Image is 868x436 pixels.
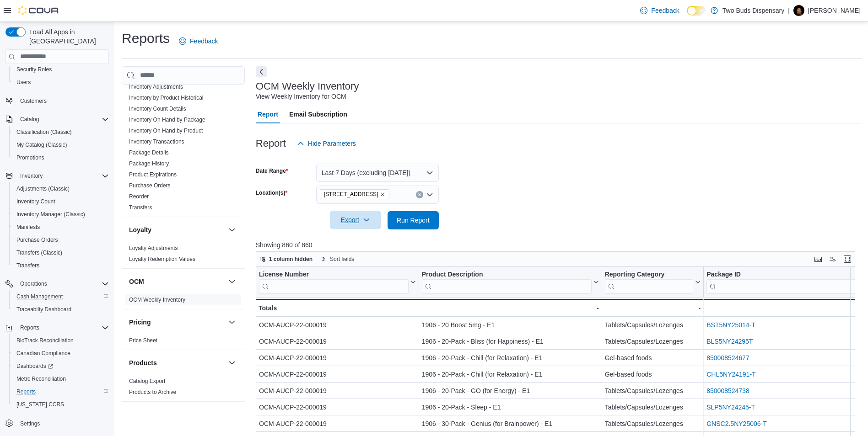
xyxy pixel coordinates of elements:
button: Sales [226,409,237,420]
span: 696 E 241 Street [320,189,390,199]
a: 850008524738 [706,387,749,394]
button: Products [226,357,237,368]
div: Totals [259,303,416,314]
a: Package History [129,160,169,167]
span: Catalog [16,114,109,125]
button: Sort fields [317,254,358,265]
a: Inventory Manager (Classic) [13,209,89,220]
button: Cash Management [9,290,113,303]
a: 850008524677 [706,354,749,362]
button: Pricing [226,317,237,328]
span: Transfers [16,262,39,269]
h3: Products [129,358,157,367]
a: Classification (Classic) [13,127,75,138]
span: Operations [20,280,47,287]
div: Inventory [122,81,245,217]
h3: Sales [129,410,146,419]
button: My Catalog (Classic) [9,138,113,151]
a: BLS5NY24295T [706,338,753,345]
button: Reports [2,321,113,334]
span: Cash Management [13,291,109,302]
a: Promotions [13,152,48,163]
span: Security Roles [13,64,109,75]
span: Run Report [397,216,430,225]
span: Classification (Classic) [13,127,109,138]
span: Customers [16,95,109,106]
div: Tablets/Capsules/Lozenges [604,319,701,330]
a: Users [13,77,34,88]
span: Transfers (Classic) [16,249,62,256]
a: Dashboards [9,360,113,372]
div: OCM [122,294,245,309]
h1: Reports [122,29,170,48]
span: Catalog Export [129,378,165,385]
button: License Number [259,270,416,293]
h3: Report [256,138,286,149]
button: Product Description [421,270,598,293]
button: Purchase Orders [9,234,113,246]
span: Adjustments (Classic) [16,185,70,192]
a: Loyalty Adjustments [129,245,178,251]
a: Package Details [129,149,169,156]
span: Reports [16,322,109,333]
span: Hide Parameters [308,139,356,148]
span: [US_STATE] CCRS [16,401,64,408]
a: CHL5NY24191-T [706,371,755,378]
button: Sales [129,410,225,419]
a: Products to Archive [129,389,176,395]
button: Transfers [9,259,113,272]
span: Purchase Orders [129,182,171,189]
span: Inventory Manager (Classic) [13,209,109,220]
div: Products [122,376,245,401]
span: My Catalog (Classic) [16,141,67,149]
span: Inventory Count [16,198,55,205]
div: OCM-AUCP-22-000019 [259,418,416,429]
a: Reorder [129,193,149,200]
button: Last 7 Days (excluding [DATE]) [316,164,439,182]
a: BioTrack Reconciliation [13,335,77,346]
a: Loyalty Redemption Values [129,256,195,262]
button: Inventory [16,170,46,181]
div: Loyalty [122,243,245,268]
a: Inventory Count Details [129,106,186,112]
button: Reports [9,385,113,398]
a: Inventory Transactions [129,138,184,145]
span: Reports [16,388,36,395]
span: Transfers [129,204,152,211]
span: Inventory Transactions [129,138,184,145]
span: Report [258,105,278,123]
div: License Number [259,270,409,279]
span: Products to Archive [129,388,176,396]
span: Washington CCRS [13,399,109,410]
span: Settings [20,420,40,427]
span: Transfers [13,260,109,271]
button: Display options [827,254,838,265]
span: 1 column hidden [269,255,313,263]
a: Transfers [129,204,152,211]
button: Reports [16,322,43,333]
span: Users [16,79,31,86]
span: Metrc Reconciliation [13,373,109,384]
span: Traceabilty Dashboard [13,304,109,315]
span: Dashboards [13,361,109,372]
span: Classification (Classic) [16,128,72,136]
button: Enter fullscreen [842,254,853,265]
button: Security Roles [9,63,113,76]
a: Reports [13,386,39,397]
a: Transfers (Classic) [13,247,66,258]
div: Tablets/Capsules/Lozenges [604,418,701,429]
button: Clear input [416,191,423,198]
span: Dashboards [16,362,53,370]
button: Adjustments (Classic) [9,182,113,195]
span: Email Subscription [289,105,347,123]
div: 1906 - 20-Pack - Chill (for Relaxation) - E1 [421,352,598,363]
span: Loyalty Redemption Values [129,255,195,263]
span: Promotions [16,154,44,161]
a: Transfers [13,260,43,271]
span: Inventory On Hand by Product [129,127,203,134]
span: BioTrack Reconciliation [13,335,109,346]
a: Inventory by Product Historical [129,95,204,101]
button: Customers [2,94,113,107]
input: Dark Mode [687,6,706,16]
span: Export [335,211,376,229]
